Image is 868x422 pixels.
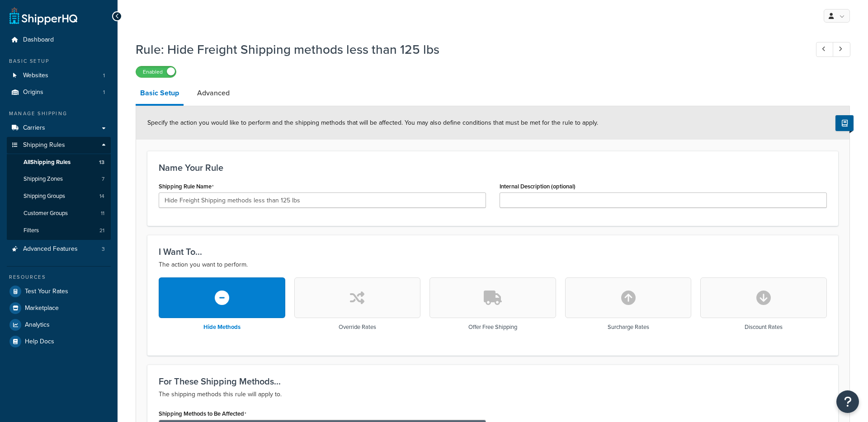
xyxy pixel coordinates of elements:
[7,317,111,333] a: Analytics
[24,192,65,200] span: Shipping Groups
[7,188,111,205] a: Shipping Groups14
[835,115,854,131] button: Show Help Docs
[745,324,783,330] h3: Discount Rates
[7,84,111,101] a: Origins1
[203,324,241,330] h3: Hide Methods
[159,376,827,386] h3: For These Shipping Methods...
[7,333,111,350] a: Help Docs
[23,89,43,96] span: Origins
[136,41,799,58] h1: Rule: Hide Freight Shipping methods less than 125 lbs
[7,57,111,65] div: Basic Setup
[7,171,111,188] li: Shipping Zones
[7,205,111,222] li: Customer Groups
[7,171,111,188] a: Shipping Zones7
[25,305,59,312] span: Marketplace
[136,82,184,106] a: Basic Setup
[7,222,111,239] a: Filters21
[23,124,45,132] span: Carriers
[7,67,111,84] a: Websites1
[23,245,78,253] span: Advanced Features
[193,82,234,104] a: Advanced
[816,42,834,57] a: Previous Record
[23,36,54,44] span: Dashboard
[500,183,576,190] label: Internal Description (optional)
[99,192,104,200] span: 14
[147,118,598,127] span: Specify the action you would like to perform and the shipping methods that will be affected. You ...
[7,241,111,258] a: Advanced Features3
[99,159,104,166] span: 13
[836,390,859,413] button: Open Resource Center
[159,183,214,190] label: Shipping Rule Name
[7,32,111,48] a: Dashboard
[101,210,104,217] span: 11
[7,222,111,239] li: Filters
[103,89,105,96] span: 1
[24,227,39,234] span: Filters
[7,137,111,240] li: Shipping Rules
[99,227,104,234] span: 21
[7,137,111,154] a: Shipping Rules
[25,338,54,346] span: Help Docs
[102,245,105,253] span: 3
[7,110,111,117] div: Manage Shipping
[7,300,111,316] a: Marketplace
[136,66,176,77] label: Enabled
[833,42,850,57] a: Next Record
[7,67,111,84] li: Websites
[159,163,827,173] h3: Name Your Rule
[159,247,827,257] h3: I Want To...
[468,324,517,330] h3: Offer Free Shipping
[159,259,827,270] p: The action you want to perform.
[7,205,111,222] a: Customer Groups11
[25,321,50,329] span: Analytics
[103,72,105,80] span: 1
[102,175,104,183] span: 7
[159,389,827,400] p: The shipping methods this rule will apply to.
[159,410,246,417] label: Shipping Methods to Be Affected
[339,324,376,330] h3: Override Rates
[24,210,68,217] span: Customer Groups
[24,175,63,183] span: Shipping Zones
[23,141,65,149] span: Shipping Rules
[7,84,111,101] li: Origins
[7,283,111,300] a: Test Your Rates
[25,288,68,295] span: Test Your Rates
[608,324,649,330] h3: Surcharge Rates
[7,154,111,171] a: AllShipping Rules13
[7,273,111,281] div: Resources
[7,188,111,205] li: Shipping Groups
[7,120,111,136] a: Carriers
[23,72,48,80] span: Websites
[7,241,111,258] li: Advanced Features
[24,159,71,166] span: All Shipping Rules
